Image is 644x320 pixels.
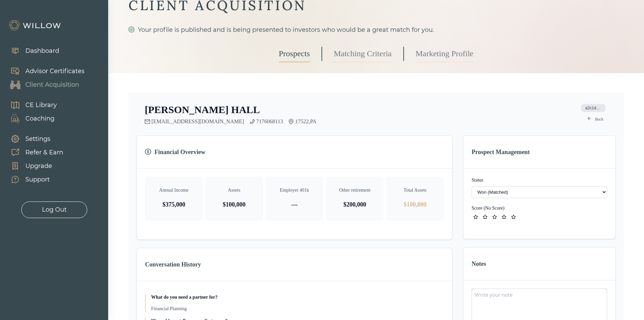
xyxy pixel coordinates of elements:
p: $100,000 [211,200,257,209]
a: 7176068113 [256,119,283,125]
p: $375,000 [150,200,197,209]
p: Financial Planning [151,305,444,312]
button: star [509,213,518,221]
span: a2c1d6d9-23bc-447b-8d83-185104ba846f [581,104,605,112]
div: Settings [25,134,50,144]
p: Employer 401k [271,187,318,194]
button: ID [472,205,504,212]
a: Marketing Profile [415,45,473,62]
div: Refer & Earn [25,148,63,157]
a: CE Library [3,98,57,112]
a: Upgrade [3,159,63,173]
a: arrow-leftBack [583,115,607,123]
div: Advisor Certificates [25,67,85,76]
div: Dashboard [25,46,59,56]
label: Score ( No Score ) [472,206,504,211]
p: $200,000 [331,200,378,209]
button: star [491,213,499,221]
span: arrow-left [587,116,592,122]
span: phone [249,119,255,124]
a: Dashboard [3,44,59,58]
p: — [271,200,318,209]
img: Willow [8,20,63,31]
h3: Prospect Management [472,147,607,157]
button: star [481,213,489,221]
span: 17522 , PA [295,119,316,125]
a: Advisor Certificates [3,64,85,78]
p: What do you need a partner for? [151,294,444,301]
p: Annual Income [150,187,197,194]
div: Upgrade [25,162,52,171]
div: Your profile is published and is being presented to investors who would be a great match for you. [128,25,624,35]
a: Settings [3,132,63,146]
h3: Notes [472,259,607,269]
div: Coaching [25,114,54,123]
h3: Conversation History [145,260,444,269]
span: environment [288,119,294,124]
span: check-circle [128,26,135,33]
label: Status [472,177,607,184]
div: CE Library [25,101,57,110]
div: Log Out [42,205,67,214]
a: Coaching [3,112,57,125]
p: Other retirement [331,187,378,194]
h3: Financial Overview [145,147,444,157]
a: Matching Criteria [334,45,391,62]
p: Total Assets [392,187,438,194]
div: Support [25,175,50,184]
button: star [472,213,480,221]
a: [EMAIL_ADDRESS][DOMAIN_NAME] [151,119,244,125]
button: star [500,213,508,221]
span: dollar [145,149,152,155]
a: Prospects [279,45,310,62]
p: $100,000 [392,200,438,209]
div: Client Acquisition [25,80,79,89]
span: mail [145,119,150,124]
h2: [PERSON_NAME] HALL [145,104,260,116]
button: ID [579,104,607,112]
a: Refer & Earn [3,146,63,159]
a: Client Acquisition [3,78,85,91]
p: Assets [211,187,257,194]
